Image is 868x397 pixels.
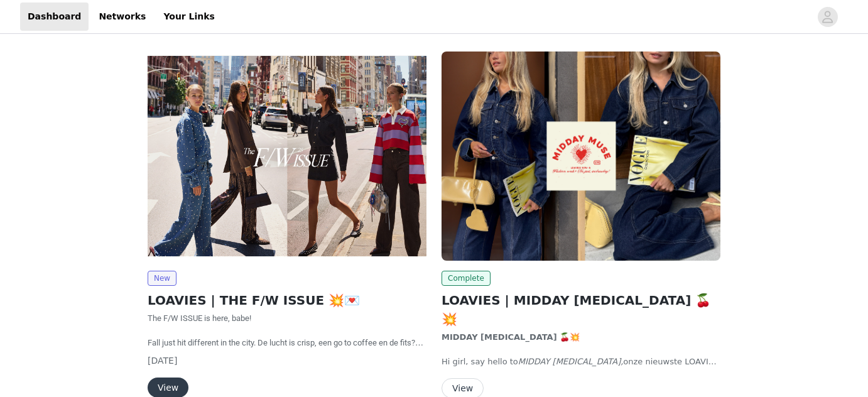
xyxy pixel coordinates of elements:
div: avatar [822,7,833,27]
h2: LOAVIES | MIDDAY [MEDICAL_DATA] 🍒💥 [442,291,720,329]
span: The F/W ISSUE is here, babe! [148,313,251,323]
a: Dashboard [20,3,89,31]
a: Your Links [156,3,222,31]
span: [DATE] [148,356,177,366]
em: MIDDAY [MEDICAL_DATA], [518,357,624,366]
strong: MIDDAY [MEDICAL_DATA] 🍒💥 [442,332,580,342]
a: View [442,384,484,393]
img: LOAVIES [442,52,720,261]
span: Fall just hit different in the city. De lucht is crisp, een go to coffee en de fits? On point. De... [148,338,423,384]
span: Complete [442,271,491,286]
span: New [148,271,176,286]
img: LOAVIES [148,52,426,261]
a: Networks [91,3,153,31]
a: View [148,383,188,393]
h2: LOAVIES | THE F/W ISSUE 💥💌 [148,291,426,310]
p: Hi girl, say hello to onze nieuwste LOAVIES drop, helemaal klaar om jouw end-of-summer vibe te ow... [442,356,720,368]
